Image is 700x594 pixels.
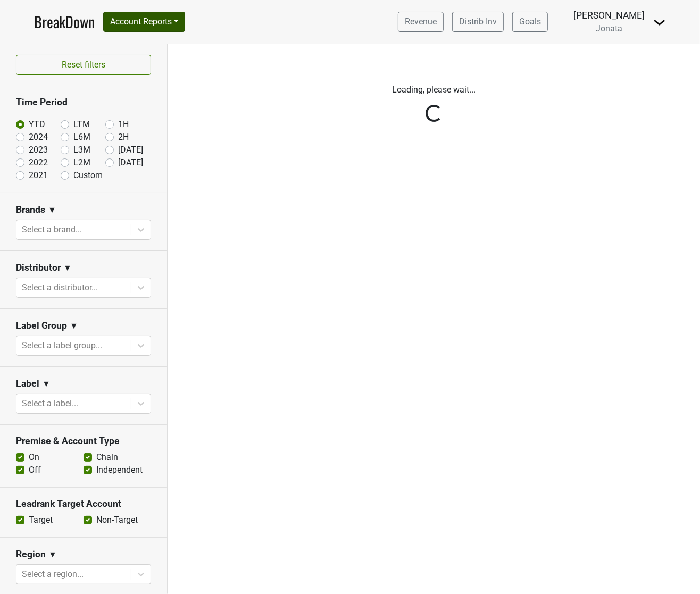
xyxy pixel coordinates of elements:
button: Account Reports [103,12,185,32]
a: Revenue [398,12,444,32]
div: [PERSON_NAME] [573,9,645,22]
a: Goals [512,12,548,32]
img: Dropdown Menu [653,16,666,29]
span: Jonata [596,23,622,34]
a: BreakDown [34,11,95,33]
p: Loading, please wait... [176,83,692,96]
a: Distrib Inv [452,12,504,32]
